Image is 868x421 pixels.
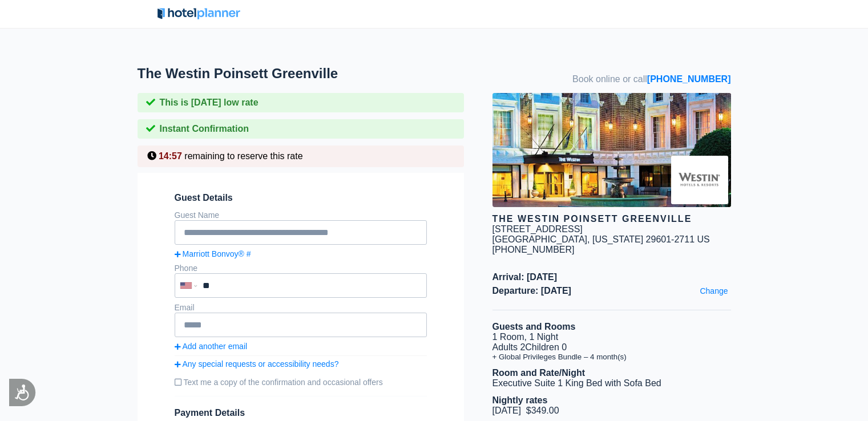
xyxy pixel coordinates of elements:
div: United States: +1 [176,274,200,297]
label: Phone [175,264,197,273]
li: 1 Room, 1 Night [492,332,731,342]
div: Instant Confirmation [138,119,464,139]
b: Room and Rate/Night [492,368,586,378]
span: [US_STATE] [592,234,643,244]
label: Email [175,303,195,312]
b: Nightly rates [492,395,548,405]
div: [PHONE_NUMBER] [492,245,731,255]
label: Guest Name [175,211,220,220]
span: Arrival: [DATE] [492,272,731,282]
span: [GEOGRAPHIC_DATA], [492,234,590,244]
li: Adults 2 [492,342,731,353]
img: hotel image [492,93,731,207]
span: Children 0 [525,342,567,352]
span: 29601-2711 [646,234,695,244]
div: The Westin Poinsett Greenville [492,214,731,224]
h1: The Westin Poinsett Greenville [138,66,492,82]
span: 14:57 [159,151,182,161]
img: Brand logo for The Westin Poinsett Greenville [671,156,728,204]
a: Change [697,284,730,298]
span: Departure: [DATE] [492,286,731,296]
span: [DATE] $349.00 [492,406,559,415]
span: Guest Details [175,193,427,203]
span: Book online or call [572,74,730,84]
div: [STREET_ADDRESS] [492,224,583,234]
span: remaining to reserve this rate [184,151,302,161]
li: + Global Privileges Bundle – 4 month(s) [492,353,731,361]
label: Text me a copy of the confirmation and occasional offers [175,373,427,391]
a: [PHONE_NUMBER] [647,74,731,84]
span: Payment Details [175,408,245,418]
a: Marriott Bonvoy® # [175,249,427,258]
img: HotelPlanner_Horizontal_Color_RGB.svg [158,8,241,19]
span: US [697,234,709,244]
a: Add another email [175,342,427,351]
div: This is [DATE] low rate [138,93,464,112]
a: Any special requests or accessibility needs? [175,359,427,369]
b: Guests and Rooms [492,322,576,331]
li: Executive Suite 1 King Bed with Sofa Bed [492,378,731,388]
